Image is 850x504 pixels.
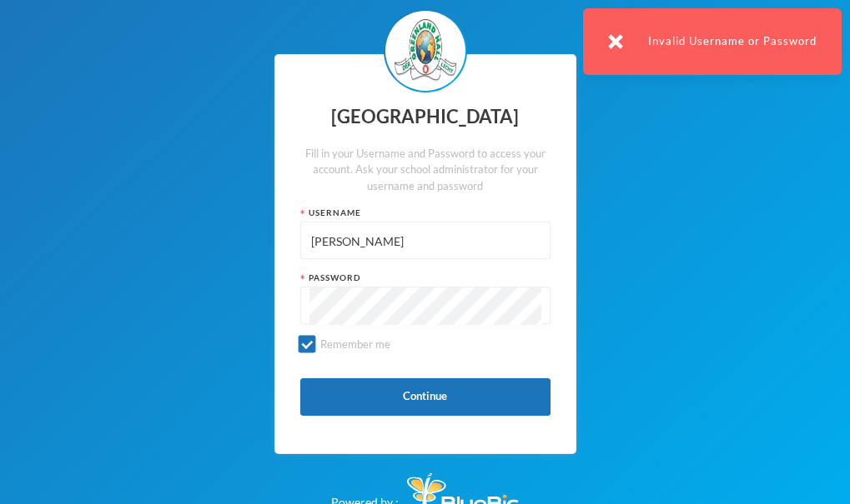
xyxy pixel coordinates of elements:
div: Invalid Username or Password [583,8,842,75]
div: Password [300,272,551,284]
span: Remember me [314,337,397,351]
div: Username [300,207,551,219]
div: Fill in your Username and Password to access your account. Ask your school administrator for your... [300,146,551,195]
div: [GEOGRAPHIC_DATA] [300,101,551,133]
button: Continue [300,378,551,416]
